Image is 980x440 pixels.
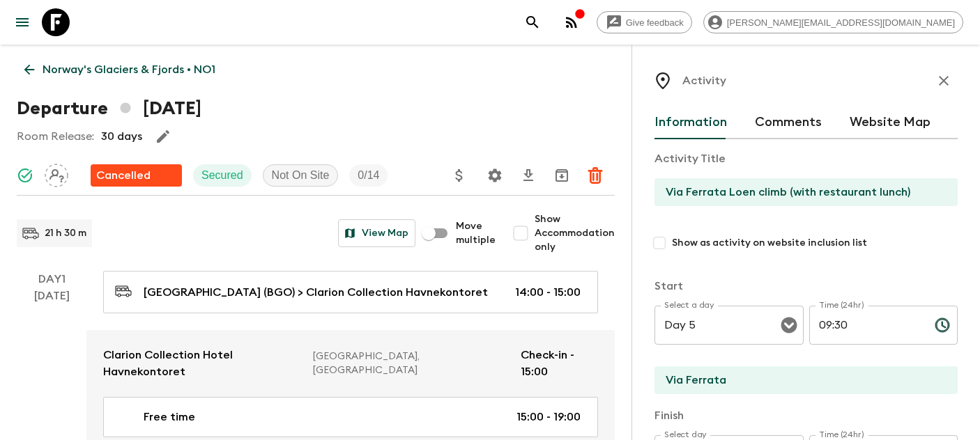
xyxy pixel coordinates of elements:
div: Not On Site [263,164,339,187]
div: [PERSON_NAME][EMAIL_ADDRESS][DOMAIN_NAME] [703,11,963,33]
p: 30 days [101,128,142,145]
p: Room Release: [17,128,94,145]
a: Give feedback [597,11,692,33]
button: menu [8,8,36,36]
p: Not On Site [272,167,330,184]
p: Norway's Glaciers & Fjords • NO1 [43,61,215,78]
p: [GEOGRAPHIC_DATA], [GEOGRAPHIC_DATA] [313,349,510,377]
button: Settings [481,162,509,189]
span: Assign pack leader [45,168,68,179]
p: Check-in - 15:00 [521,347,598,380]
svg: Synced Successfully [17,167,33,184]
p: 15:00 - 19:00 [516,409,581,425]
input: hh:mm [809,306,924,345]
p: Start [654,278,958,294]
p: Finish [654,407,958,424]
p: Cancelled [96,167,151,184]
div: Trip Fill [349,164,388,187]
a: Clarion Collection Hotel Havnekontoret[GEOGRAPHIC_DATA], [GEOGRAPHIC_DATA]Check-in - 15:00 [86,330,615,397]
p: Activity [682,72,726,89]
a: [GEOGRAPHIC_DATA] (BGO) > Clarion Collection Havnekontoret14:00 - 15:00 [103,271,598,313]
p: Clarion Collection Hotel Havnekontoret [103,347,302,380]
p: [GEOGRAPHIC_DATA] (BGO) > Clarion Collection Havnekontoret [144,284,488,301]
label: Time (24hr) [819,299,864,311]
a: Norway's Glaciers & Fjords • NO1 [17,56,223,84]
div: Flash Pack cancellation [91,164,182,187]
button: Open [779,315,799,335]
input: E.g Hozuagawa boat tour [654,178,947,206]
button: Update Price, Early Bird Discount and Costs [445,162,473,189]
p: 21 h 30 m [45,226,86,240]
input: Start Location [654,366,947,394]
button: search adventures [519,8,546,36]
span: [PERSON_NAME][EMAIL_ADDRESS][DOMAIN_NAME] [719,17,963,28]
span: Show Accommodation only [535,212,615,254]
button: Choose time, selected time is 9:30 AM [928,311,956,339]
span: Move multiple [456,219,496,247]
button: Comments [755,106,822,139]
label: Select a day [664,299,714,311]
p: Day 1 [17,271,86,288]
button: View Map [338,219,415,247]
p: Secured [201,167,243,184]
p: 0 / 14 [358,167,379,184]
span: Show as activity on website inclusion list [672,236,867,250]
a: Free time15:00 - 19:00 [103,397,598,437]
button: Download CSV [514,162,542,189]
div: Secured [193,164,252,187]
p: 14:00 - 15:00 [515,284,581,301]
p: Activity Title [654,150,958,167]
h1: Departure [DATE] [17,95,201,123]
p: Free time [144,409,195,425]
button: Archive (Completed, Cancelled or Unsynced Departures only) [548,162,576,189]
span: Give feedback [618,17,691,28]
button: Website Map [850,106,931,139]
button: Information [654,106,727,139]
button: Delete [581,162,609,189]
